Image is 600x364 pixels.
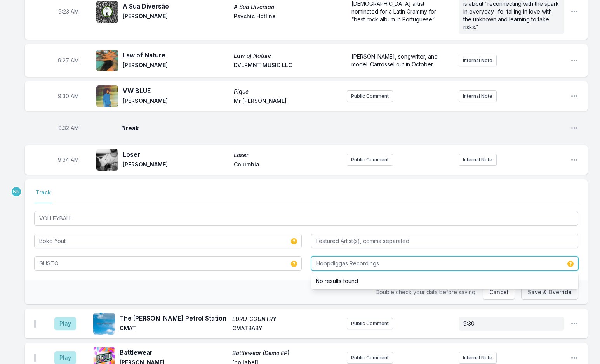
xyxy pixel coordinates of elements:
button: Internal Note [459,352,497,364]
button: Open playlist item options [570,8,578,16]
button: Save & Override [521,285,578,300]
span: VW BLUE [123,86,229,95]
button: Cancel [483,285,515,300]
span: [PERSON_NAME] [123,12,229,22]
span: [PERSON_NAME] [123,161,229,170]
span: 9:30 [463,320,475,327]
input: Record Label [311,256,579,271]
span: Law of Nature [123,50,229,60]
span: [PERSON_NAME], songwriter, and model. Carrossel out in October. [351,53,439,68]
input: Track Title [34,211,578,226]
button: Open playlist item options [570,354,578,362]
span: A Sua Diversão [234,3,340,11]
span: Timestamp [58,8,79,16]
span: Timestamp [58,57,79,64]
span: Battlewear [120,348,228,357]
span: Columbia [234,161,340,170]
button: Track [34,189,52,203]
img: Pique [96,85,118,107]
img: Law of Nature [96,50,118,71]
img: Drag Handle [34,354,37,362]
span: Loser [123,150,229,159]
button: Open playlist item options [570,124,578,132]
li: No results found [311,274,579,288]
input: Artist [34,234,302,248]
button: Internal Note [459,55,497,66]
button: Public Comment [347,352,393,364]
span: CMATBABY [232,324,340,334]
span: Timestamp [58,156,79,164]
span: Timestamp [58,124,79,132]
button: Open playlist item options [570,92,578,100]
span: Loser [234,151,340,159]
span: Battlewear (Demo EP) [232,349,340,357]
span: Psychic Hotline [234,12,340,22]
input: Album Title [34,256,302,271]
span: Double check your data before saving. [376,289,477,295]
span: CMAT [120,324,228,334]
img: EURO-COUNTRY [93,313,115,335]
input: Featured Artist(s), comma separated [311,234,579,248]
button: Play [54,317,76,330]
button: Public Comment [347,154,393,166]
button: Public Comment [347,318,393,329]
span: Timestamp [58,92,79,100]
button: Open playlist item options [570,320,578,328]
button: Open playlist item options [570,57,578,64]
button: Open playlist item options [570,156,578,164]
img: A Sua Diversão [96,1,118,23]
button: Internal Note [459,154,497,166]
button: Internal Note [459,90,497,102]
img: Loser [96,149,118,171]
span: Law of Nature [234,52,340,60]
span: The [PERSON_NAME] Petrol Station [120,314,228,323]
span: EURO-COUNTRY [232,315,340,323]
span: [PERSON_NAME] [123,97,229,106]
span: A Sua Diversão [123,2,229,11]
p: Nassir Nassirzadeh [11,186,22,197]
span: DVLPMNT MUSIC LLC [234,61,340,71]
span: Break [121,123,564,133]
span: Pique [234,88,340,95]
span: Mr [PERSON_NAME] [234,97,340,106]
img: Drag Handle [34,320,37,328]
button: Public Comment [347,90,393,102]
span: [PERSON_NAME] [123,61,229,71]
